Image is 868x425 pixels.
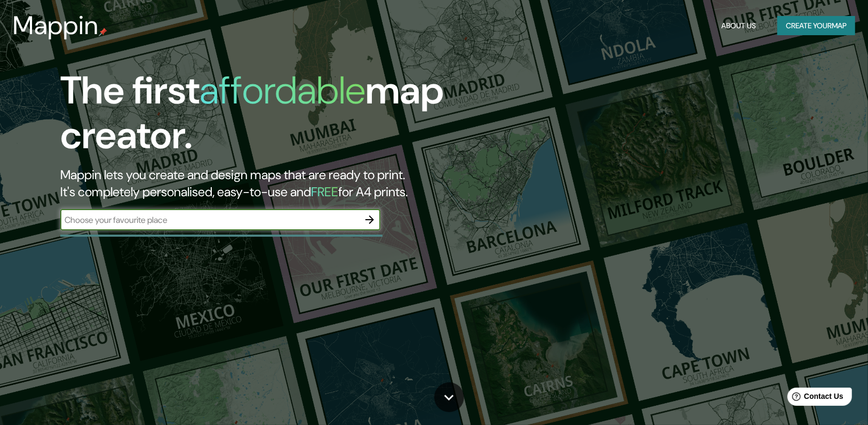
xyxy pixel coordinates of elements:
[311,183,338,200] h5: FREE
[60,214,359,226] input: Choose your favourite place
[13,11,99,41] h3: Mappin
[773,383,856,413] iframe: Help widget launcher
[99,28,107,36] img: mappin-pin
[200,66,365,115] h1: affordable
[60,166,495,201] h2: Mappin lets you create and design maps that are ready to print. It's completely personalised, eas...
[777,16,855,36] button: Create yourmap
[60,68,495,166] h1: The first map creator.
[717,16,760,36] button: About Us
